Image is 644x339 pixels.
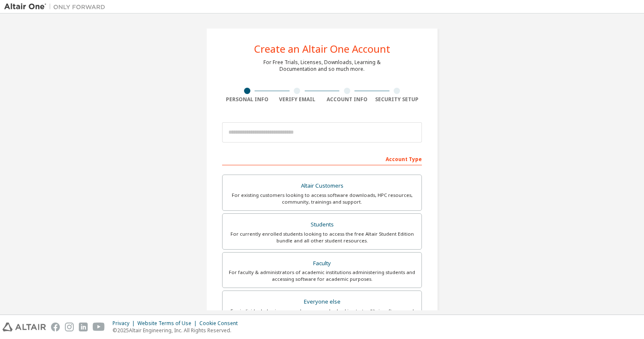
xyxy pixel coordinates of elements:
div: Security Setup [372,96,422,103]
div: Faculty [228,258,416,269]
div: For currently enrolled students looking to access the free Altair Student Edition bundle and all ... [228,231,416,244]
img: facebook.svg [51,323,60,331]
div: Create an Altair One Account [254,44,390,54]
img: altair_logo.svg [3,323,46,331]
div: Website Terms of Use [137,320,199,327]
img: instagram.svg [65,323,74,331]
div: For individuals, businesses and everyone else looking to try Altair software and explore our prod... [228,308,416,321]
img: Altair One [4,3,110,11]
div: For Free Trials, Licenses, Downloads, Learning & Documentation and so much more. [263,59,381,73]
div: Students [228,219,416,231]
div: Verify Email [272,96,322,103]
div: For existing customers looking to access software downloads, HPC resources, community, trainings ... [228,192,416,205]
div: Privacy [113,320,137,327]
div: Account Info [322,96,372,103]
div: Personal Info [222,96,272,103]
div: Cookie Consent [199,320,243,327]
img: youtube.svg [93,323,105,331]
div: For faculty & administrators of academic institutions administering students and accessing softwa... [228,269,416,282]
img: linkedin.svg [79,323,88,331]
p: © 2025 Altair Engineering, Inc. All Rights Reserved. [113,327,243,334]
div: Altair Customers [228,180,416,192]
div: Everyone else [228,296,416,308]
div: Account Type [222,152,422,165]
